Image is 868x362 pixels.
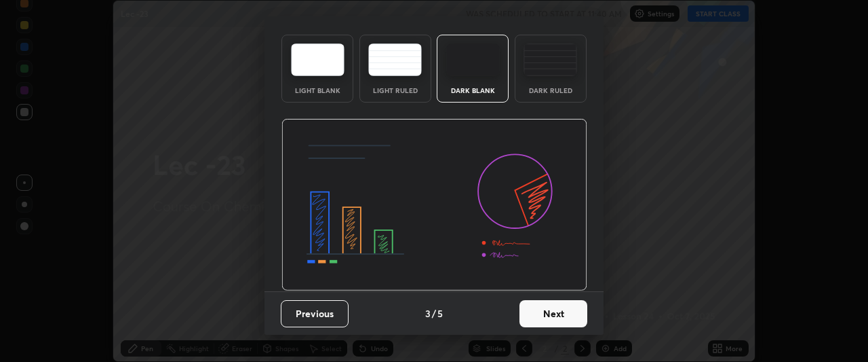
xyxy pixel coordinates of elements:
img: darkRuledTheme.de295e13.svg [524,43,577,76]
img: darkThemeBanner.d06ce4a2.svg [281,119,587,291]
div: Dark Blank [446,87,500,94]
div: Light Blank [290,87,344,94]
img: darkTheme.f0cc69e5.svg [446,43,500,76]
div: Dark Ruled [524,87,578,94]
img: lightRuledTheme.5fabf969.svg [368,43,422,76]
h4: 5 [437,306,443,321]
button: Previous [281,300,349,327]
img: lightTheme.e5ed3b09.svg [291,43,344,76]
h4: / [432,306,436,321]
button: Next [519,300,587,327]
h4: 3 [425,306,431,321]
div: Light Ruled [368,87,422,94]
